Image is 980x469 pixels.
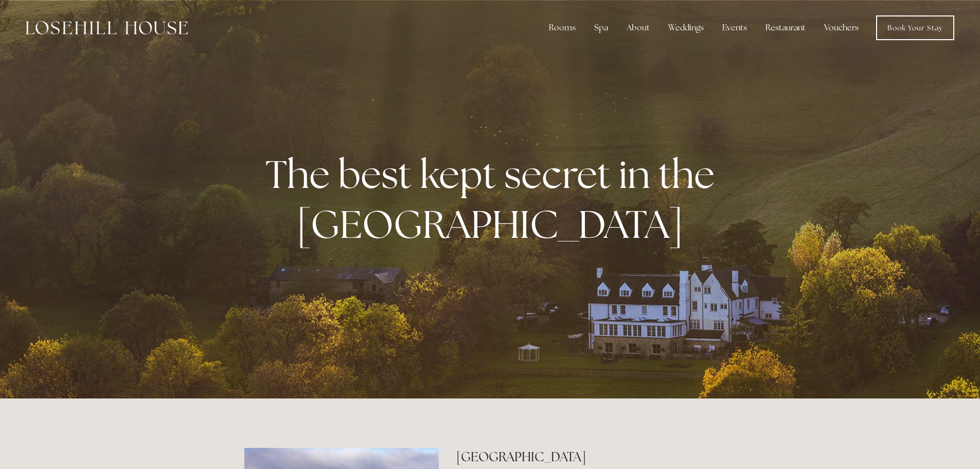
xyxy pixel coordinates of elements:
[586,18,616,38] div: Spa
[265,149,723,250] strong: The best kept secret in the [GEOGRAPHIC_DATA]
[660,18,712,38] div: Weddings
[816,18,867,38] a: Vouchers
[26,21,188,34] img: Losehill House
[541,18,584,38] div: Rooms
[714,18,755,38] div: Events
[618,18,658,38] div: About
[757,18,814,38] div: Restaurant
[456,448,736,466] h2: [GEOGRAPHIC_DATA]
[876,15,954,40] a: Book Your Stay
